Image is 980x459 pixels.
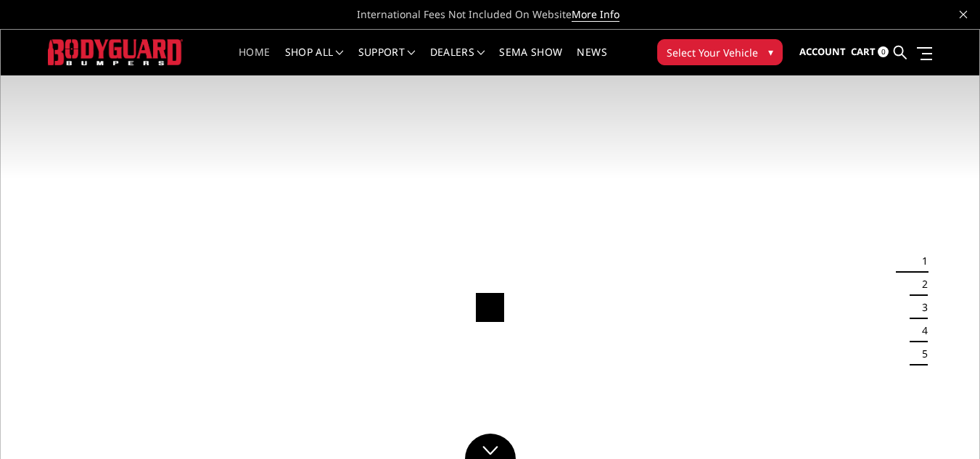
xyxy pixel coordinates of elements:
img: BODYGUARD BUMPERS [48,39,184,66]
button: 1 of 5 [913,249,928,273]
span: 0 [878,46,889,57]
a: SEMA Show [499,47,562,75]
button: 5 of 5 [913,342,928,365]
a: Cart 0 [851,33,889,72]
button: 2 of 5 [913,273,928,296]
button: 4 of 5 [913,319,928,342]
span: Cart [851,45,876,58]
a: News [577,47,606,75]
a: shop all [285,47,344,75]
button: 3 of 5 [913,296,928,319]
a: Click to Down [465,434,516,459]
a: More Info [572,7,619,22]
span: ▾ [768,44,773,59]
a: Account [799,33,846,72]
span: Account [799,45,846,58]
button: Select Your Vehicle [657,39,783,65]
a: Home [239,47,270,75]
a: Support [358,47,416,75]
a: Dealers [430,47,485,75]
span: Select Your Vehicle [667,45,758,60]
